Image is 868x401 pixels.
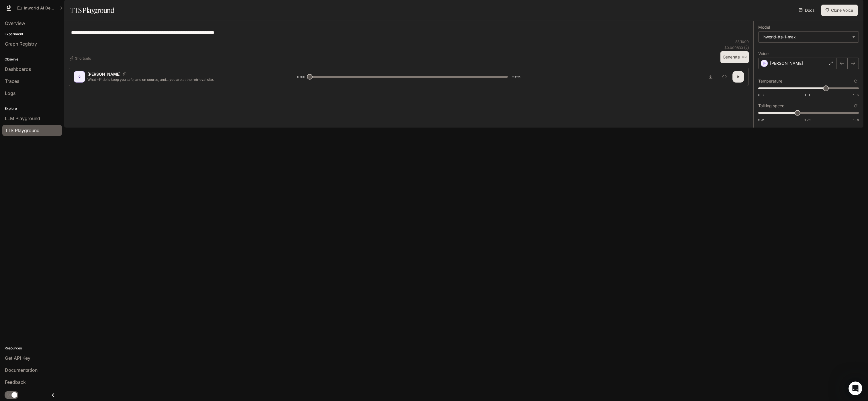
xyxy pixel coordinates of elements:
[121,73,129,76] button: Copy Voice ID
[75,72,84,81] div: C
[69,54,93,63] button: Shortcuts
[87,71,121,77] p: [PERSON_NAME]
[742,56,746,59] p: ⌘⏎
[853,93,859,97] span: 1.5
[512,74,520,80] span: 0:06
[758,79,782,83] p: Temperature
[758,104,785,108] p: Talking speed
[758,93,764,97] span: 0.7
[758,25,770,29] p: Model
[853,117,859,122] span: 1.5
[724,45,743,50] p: $ 0.000830
[297,74,305,80] span: 0:00
[759,32,859,42] div: inworld-tts-1-max
[87,77,283,82] p: What *I* do is keep you safe, and on course, and... you are at the retrieval site.
[758,52,769,56] p: Voice
[24,6,56,11] p: Inworld AI Demos
[720,51,749,63] button: Generate⌘⏎
[735,39,749,44] p: 83 / 1000
[763,34,849,40] div: inworld-tts-1-max
[798,5,817,16] a: Docs
[849,382,862,395] iframe: Intercom live chat
[719,71,730,83] button: Inspect
[705,71,716,83] button: Download audio
[853,78,859,84] button: Reset to default
[804,93,810,97] span: 1.1
[804,117,810,122] span: 1.0
[821,5,858,16] button: Clone Voice
[70,5,114,16] h1: TTS Playground
[758,117,764,122] span: 0.5
[770,60,803,66] p: [PERSON_NAME]
[853,103,859,109] button: Reset to default
[15,2,65,14] button: All workspaces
